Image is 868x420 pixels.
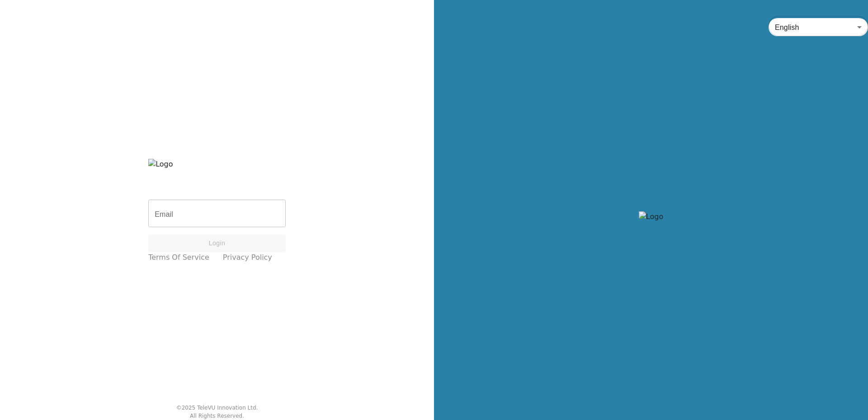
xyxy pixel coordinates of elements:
[148,252,209,263] a: Terms of Service
[148,159,286,186] img: Logo
[190,412,244,420] div: All Rights Reserved.
[176,404,258,412] div: © 2025 TeleVU Innovation Ltd.
[769,14,868,40] div: English
[223,252,272,263] a: Privacy Policy
[639,211,663,239] img: Logo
